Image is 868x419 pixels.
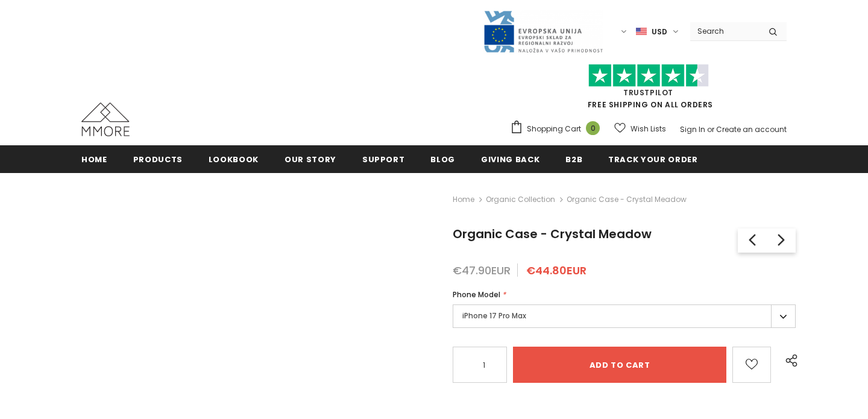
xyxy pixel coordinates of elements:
[285,145,336,172] a: Our Story
[652,26,667,38] span: USD
[285,154,336,165] span: Our Story
[209,154,259,165] span: Lookbook
[209,145,259,172] a: Lookbook
[623,87,673,98] a: Trustpilot
[707,124,714,134] span: or
[362,154,405,165] span: support
[567,192,687,207] span: Organic Case - Crystal Meadow
[608,154,697,165] span: Track your order
[81,102,130,136] img: MMORE Cases
[513,347,726,383] input: Add to cart
[510,69,787,110] span: FREE SHIPPING ON ALL ORDERS
[586,121,600,135] span: 0
[133,154,183,165] span: Products
[565,145,582,172] a: B2B
[362,145,405,172] a: support
[636,27,647,37] img: USD
[453,289,500,300] span: Phone Model
[453,304,796,328] label: iPhone 17 Pro Max
[716,124,787,134] a: Create an account
[614,118,666,139] a: Wish Lists
[690,22,759,40] input: Search Site
[608,145,697,172] a: Track your order
[453,225,652,242] span: Organic Case - Crystal Meadow
[81,154,107,165] span: Home
[430,154,455,165] span: Blog
[81,145,107,172] a: Home
[133,145,183,172] a: Products
[680,124,705,134] a: Sign In
[481,154,539,165] span: Giving back
[481,145,539,172] a: Giving back
[483,10,603,54] img: Javni Razpis
[588,64,709,87] img: Trust Pilot Stars
[526,263,587,278] span: €44.80EUR
[430,145,455,172] a: Blog
[453,263,511,278] span: €47.90EUR
[486,194,555,204] a: Organic Collection
[483,26,603,36] a: Javni Razpis
[510,120,606,138] a: Shopping Cart 0
[631,123,666,135] span: Wish Lists
[453,192,474,207] a: Home
[527,123,581,135] span: Shopping Cart
[565,154,582,165] span: B2B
